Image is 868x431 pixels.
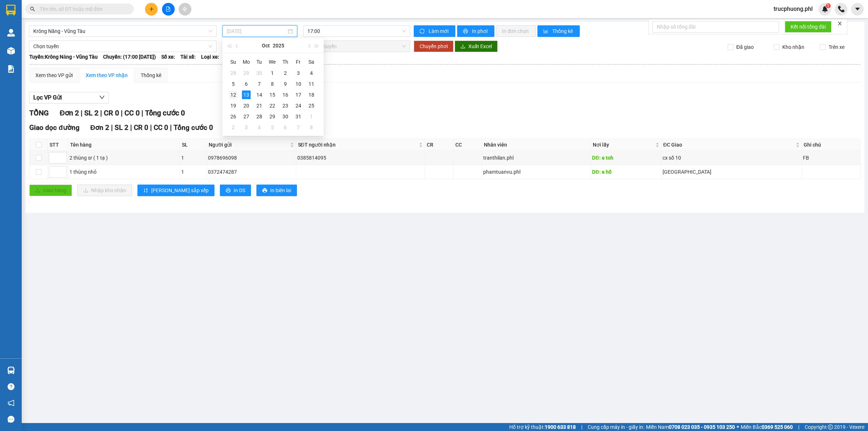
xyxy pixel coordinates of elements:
[7,65,15,73] img: solution-icon
[262,188,267,194] span: printer
[227,27,286,35] input: 13/10/2025
[86,71,128,79] div: Xem theo VP nhận
[292,111,305,122] td: 2025-10-31
[588,423,644,431] span: Cung cấp máy in - giấy in:
[242,112,251,121] div: 27
[268,69,277,77] div: 1
[279,68,292,79] td: 2025-10-02
[294,69,303,77] div: 3
[30,7,35,12] span: search
[472,27,489,35] span: In phơi
[268,90,277,99] div: 15
[229,112,238,121] div: 26
[266,68,279,79] td: 2025-10-01
[826,43,847,51] span: Trên xe
[48,139,68,151] th: STT
[294,80,303,88] div: 10
[414,25,455,37] button: syncLàm mới
[255,101,264,110] div: 21
[253,79,266,89] td: 2025-10-07
[29,54,98,60] b: Tuyến: Krông Năng - Vũng Tàu
[33,93,62,102] span: Lọc VP Gửi
[837,21,842,26] span: close
[240,100,253,111] td: 2025-10-20
[268,123,277,132] div: 5
[294,90,303,99] div: 17
[455,41,498,52] button: downloadXuất Excel
[227,111,240,122] td: 2025-10-26
[255,123,264,132] div: 4
[240,111,253,122] td: 2025-10-27
[234,186,245,194] span: In DS
[266,89,279,100] td: 2025-10-15
[253,89,266,100] td: 2025-10-14
[826,3,831,8] sup: 1
[7,367,15,374] img: warehouse-icon
[166,7,171,12] span: file-add
[828,424,833,430] span: copyright
[281,69,290,77] div: 2
[669,424,735,430] strong: 0708 023 035 - 0935 103 250
[179,3,191,16] button: aim
[791,23,826,31] span: Kết nối tổng đài
[255,112,264,121] div: 28
[255,90,264,99] div: 14
[40,5,125,13] input: Tìm tên, số ĐT hoặc mã đơn
[35,71,73,79] div: Xem theo VP gửi
[209,141,288,149] span: Người gửi
[121,109,123,117] span: |
[305,100,318,111] td: 2025-10-25
[273,38,284,53] button: 2025
[307,26,406,37] span: 17:00
[537,25,580,37] button: bar-chartThống kê
[253,111,266,122] td: 2025-10-28
[162,3,175,16] button: file-add
[294,123,303,132] div: 7
[170,123,172,132] span: |
[279,89,292,100] td: 2025-10-16
[227,56,240,68] th: Su
[779,43,807,51] span: Kho nhận
[103,53,156,61] span: Chuyến: (17:00 [DATE])
[229,90,238,99] div: 12
[240,89,253,100] td: 2025-10-13
[141,109,143,117] span: |
[227,100,240,111] td: 2025-10-19
[737,426,739,428] span: ⚪️
[663,168,801,176] div: [GEOGRAPHIC_DATA]
[69,154,179,162] div: 2 thùng sr ( 1 tạ )
[545,424,576,430] strong: 1900 633 818
[145,3,158,16] button: plus
[307,80,316,88] div: 11
[253,122,266,133] td: 2025-11-04
[652,21,779,33] input: Nhập số tổng đài
[266,111,279,122] td: 2025-10-29
[253,100,266,111] td: 2025-10-21
[593,141,654,149] span: Nơi lấy
[429,27,450,35] span: Làm mới
[266,122,279,133] td: 2025-11-05
[229,101,238,110] div: 19
[298,141,417,149] span: SĐT người nhận
[768,4,818,13] span: trucphuong.phl
[279,100,292,111] td: 2025-10-23
[229,80,238,88] div: 5
[150,123,152,132] span: |
[305,122,318,133] td: 2025-11-08
[294,112,303,121] div: 31
[851,3,864,16] button: caret-down
[226,188,231,194] span: printer
[99,94,105,100] span: down
[305,79,318,89] td: 2025-10-11
[6,5,16,16] img: logo-vxr
[253,56,266,68] th: Tu
[29,109,49,117] span: TỔNG
[201,53,219,61] span: Loại xe:
[281,123,290,132] div: 6
[227,89,240,100] td: 2025-10-12
[182,7,187,12] span: aim
[798,423,799,431] span: |
[134,123,148,132] span: CR 0
[29,123,80,132] span: Giao dọc đường
[270,186,291,194] span: In biên lai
